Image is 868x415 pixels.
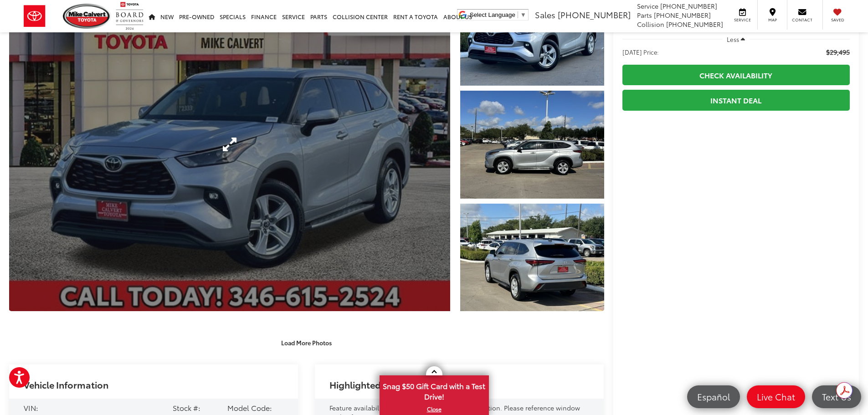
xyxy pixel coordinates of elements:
[727,35,739,43] span: Less
[666,20,723,29] span: [PHONE_NUMBER]
[660,1,717,10] span: [PHONE_NUMBER]
[227,402,272,413] span: Model Code:
[275,334,338,350] button: Load More Photos
[732,17,753,23] span: Service
[63,4,111,29] img: Mike Calvert Toyota
[535,9,555,20] span: Sales
[827,17,847,23] span: Saved
[792,17,812,23] span: Contact
[687,385,740,408] a: Español
[637,20,664,29] span: Collision
[637,10,652,20] span: Parts
[520,11,526,18] span: ▼
[622,65,850,85] a: Check Availability
[380,376,488,404] span: Snag $50 Gift Card with a Test Drive!
[470,11,526,18] a: Select Language​
[826,47,850,56] span: $29,495
[817,391,856,402] span: Text Us
[470,11,515,18] span: Select Language
[460,91,604,199] a: Expand Photo 2
[722,31,750,47] button: Less
[458,202,605,313] img: 2022 Toyota Highlander LE
[654,10,711,20] span: [PHONE_NUMBER]
[752,391,800,402] span: Live Chat
[622,47,659,56] span: [DATE] Price:
[693,391,734,402] span: Español
[812,385,861,408] a: Text Us
[329,379,420,389] h2: Highlighted Features
[762,17,782,23] span: Map
[458,89,605,200] img: 2022 Toyota Highlander LE
[558,9,631,20] span: [PHONE_NUMBER]
[747,385,805,408] a: Live Chat
[460,204,604,312] a: Expand Photo 3
[637,1,658,10] span: Service
[622,90,850,110] a: Instant Deal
